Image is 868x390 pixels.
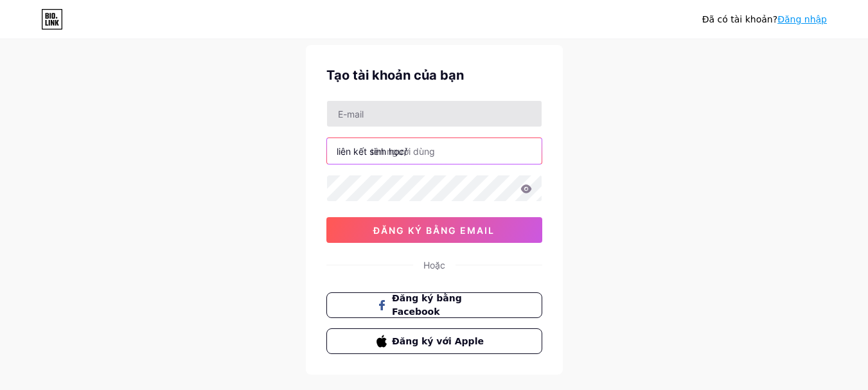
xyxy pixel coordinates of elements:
[327,138,542,164] input: tên người dùng
[373,225,495,236] font: đăng ký bằng email
[326,217,542,243] button: đăng ký bằng email
[326,67,464,83] font: Tạo tài khoản của bạn
[392,336,484,346] font: Đăng ký với Apple
[423,260,445,270] font: Hoặc
[326,328,542,354] button: Đăng ký với Apple
[702,14,777,24] font: Đã có tài khoản?
[327,101,542,127] input: E-mail
[392,293,462,317] font: Đăng ký bằng Facebook
[326,292,542,318] button: Đăng ký bằng Facebook
[337,146,407,157] font: liên kết sinh học/
[777,14,827,24] a: Đăng nhập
